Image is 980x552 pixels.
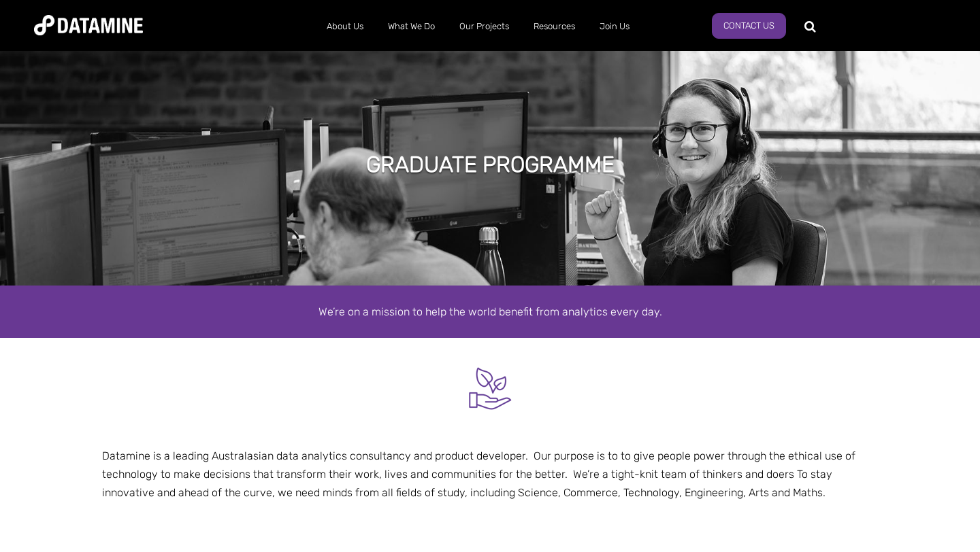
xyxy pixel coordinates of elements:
[314,9,376,44] a: About Us
[587,9,642,44] a: Join Us
[34,15,143,35] img: Datamine
[366,150,615,179] h1: GRADUATE Programme
[376,9,447,44] a: What We Do
[102,447,878,502] p: Datamine is a leading Australasian data analytics consultancy and product developer. Our purpose ...
[521,9,587,44] a: Resources
[712,13,786,39] a: Contact Us
[465,363,516,414] img: Mentor
[102,303,878,321] div: We’re on a mission to help the world benefit from analytics every day.
[447,9,521,44] a: Our Projects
